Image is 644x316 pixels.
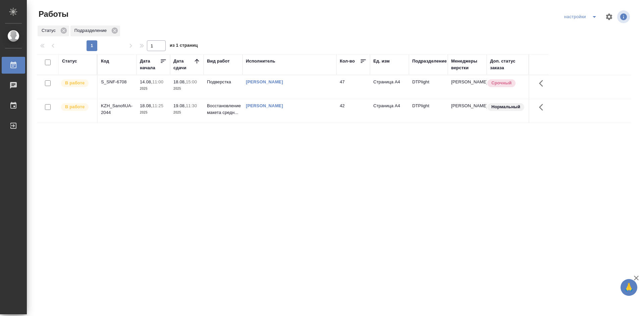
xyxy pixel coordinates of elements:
[70,26,120,36] div: Подразделение
[535,99,551,115] button: Здесь прячутся важные кнопки
[491,104,520,110] p: Нормальный
[101,79,133,85] div: S_SNF-6708
[173,79,186,84] p: 18.08,
[37,9,68,19] span: Работы
[186,103,197,108] p: 11:30
[207,103,239,116] p: Восстановление макета средн...
[246,103,283,108] a: [PERSON_NAME]
[617,10,631,23] span: Посмотреть информацию
[370,99,409,123] td: Страница А4
[42,27,58,34] p: Статус
[451,58,483,71] div: Менеджеры верстки
[74,27,109,34] p: Подразделение
[246,58,275,65] div: Исполнитель
[170,41,198,51] span: из 1 страниц
[101,58,109,65] div: Код
[412,58,447,65] div: Подразделение
[207,79,239,85] p: Подверстка
[152,103,163,108] p: 11:25
[60,79,94,88] div: Исполнитель выполняет работу
[409,99,448,123] td: DTPlight
[62,58,77,65] div: Статус
[152,79,163,84] p: 11:00
[336,99,370,123] td: 42
[535,75,551,91] button: Здесь прячутся важные кнопки
[140,103,152,108] p: 18.08,
[173,103,186,108] p: 19.08,
[65,104,85,110] p: В работе
[451,103,483,109] p: [PERSON_NAME]
[623,280,635,294] span: 🙏
[490,58,525,71] div: Доп. статус заказа
[60,103,94,112] div: Исполнитель выполняет работу
[340,58,355,65] div: Кол-во
[173,85,200,92] p: 2025
[207,58,230,65] div: Вид работ
[38,26,69,36] div: Статус
[140,85,167,92] p: 2025
[601,9,617,25] span: Настроить таблицу
[140,79,152,84] p: 14.08,
[562,11,601,22] div: split button
[336,75,370,99] td: 47
[491,80,512,86] p: Срочный
[186,79,197,84] p: 15:00
[409,75,448,99] td: DTPlight
[451,79,483,85] p: [PERSON_NAME]
[621,279,637,296] button: 🙏
[140,58,160,71] div: Дата начала
[65,80,85,86] p: В работе
[140,109,167,116] p: 2025
[173,109,200,116] p: 2025
[370,75,409,99] td: Страница А4
[173,58,194,71] div: Дата сдачи
[101,103,133,116] div: KZH_SanofiUA-2044
[373,58,390,65] div: Ед. изм
[246,79,283,84] a: [PERSON_NAME]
